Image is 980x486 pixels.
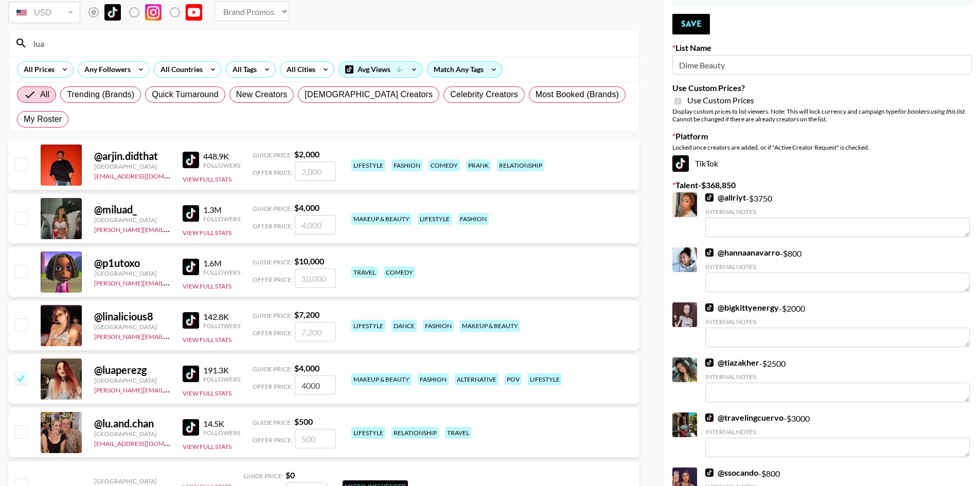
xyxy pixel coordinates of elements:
div: lifestyle [351,320,385,332]
a: @ssocando [705,467,758,478]
button: View Full Stats [183,282,231,290]
span: Offer Price: [253,436,293,444]
img: TikTok [183,259,199,275]
div: Followers [203,268,240,276]
div: relationship [391,427,439,439]
span: Guide Price: [253,312,292,319]
img: Instagram [145,4,162,21]
strong: $ 10,000 [294,256,324,266]
strong: $ 4,000 [294,363,319,373]
img: TikTok [705,303,714,312]
span: All [40,88,49,101]
button: View Full Stats [183,229,231,237]
span: Guide Price: [253,258,292,266]
div: TikTok [672,155,972,172]
div: Avg Views [339,62,422,77]
div: Locked once creators are added, or if "Active Creator Request" is checked. [672,143,972,151]
div: lifestyle [351,427,385,439]
div: 1.6M [203,258,240,268]
span: My Roster [24,113,62,125]
div: - $ 2000 [705,302,970,347]
button: View Full Stats [183,443,231,451]
span: Use Custom Prices [687,95,754,105]
div: @ luaperezg [94,364,170,376]
div: 448.9K [203,151,240,161]
strong: $ 500 [294,417,313,426]
div: Followers [203,161,240,169]
button: Save [672,14,710,34]
img: TikTok [104,4,121,21]
div: - $ 800 [705,247,970,292]
div: [GEOGRAPHIC_DATA] [94,376,170,384]
div: Match Any Tags [427,62,502,77]
img: TikTok [183,312,199,329]
div: makeup & beauty [351,213,412,225]
div: All Countries [154,62,205,77]
div: lifestyle [351,159,385,171]
strong: $ 4,000 [294,203,319,212]
input: 4,000 [295,215,336,235]
span: Offer Price: [253,383,293,390]
div: Internal Notes: [705,373,970,381]
img: TikTok [705,358,714,367]
div: @ linalicious8 [94,310,170,323]
img: TikTok [705,248,714,257]
input: Search by User Name [27,35,633,51]
label: Use Custom Prices? [672,83,972,93]
strong: $ 0 [286,470,295,480]
div: List locked to TikTok. [88,2,210,23]
div: [GEOGRAPHIC_DATA] [94,269,170,277]
a: @tiazakher [705,357,759,368]
div: travel [445,427,471,439]
img: YouTube [186,4,202,21]
span: Guide Price: [253,365,292,373]
div: @ p1utoxo [94,257,170,269]
div: @ lu.and.chan [94,417,170,430]
div: pov [505,373,522,385]
img: TikTok [183,205,199,222]
div: 191.3K [203,365,240,375]
div: 14.5K [203,419,240,429]
div: prank [466,159,491,171]
div: [GEOGRAPHIC_DATA] [94,477,170,485]
div: alternative [455,373,498,385]
img: TikTok [183,152,199,168]
div: Internal Notes: [705,428,970,436]
div: makeup & beauty [351,373,412,385]
div: fashion [458,213,489,225]
span: Guide Price: [253,205,292,212]
div: Any Followers [78,62,133,77]
div: fashion [418,373,449,385]
span: Offer Price: [253,276,293,283]
label: Platform [672,131,972,141]
div: All Cities [280,62,317,77]
div: Followers [203,215,240,223]
input: 10,000 [295,268,336,288]
span: Most Booked (Brands) [536,88,619,101]
img: TikTok [705,193,714,202]
a: @bigkittyenergy [705,302,779,313]
button: View Full Stats [183,336,231,344]
div: 1.3M [203,205,240,215]
strong: $ 2,000 [294,149,319,159]
div: [GEOGRAPHIC_DATA] [94,323,170,331]
div: Internal Notes: [705,208,970,215]
div: Internal Notes: [705,263,970,271]
span: Guide Price: [244,472,283,480]
a: [PERSON_NAME][EMAIL_ADDRESS][PERSON_NAME][DOMAIN_NAME] [94,277,295,287]
span: Guide Price: [253,419,292,426]
label: Talent - $ 368,850 [672,180,972,190]
a: @hannaanavarro [705,247,780,258]
button: View Full Stats [183,389,231,397]
img: TikTok [183,419,199,436]
div: 142.8K [203,312,240,322]
div: Internal Notes: [705,318,970,326]
div: All Tags [226,62,259,77]
div: USD [10,4,78,22]
span: Offer Price: [253,169,293,176]
span: Offer Price: [253,329,293,337]
a: @allriyt [705,192,746,203]
div: makeup & beauty [460,320,520,332]
a: [EMAIL_ADDRESS][DOMAIN_NAME] [94,438,198,447]
div: @ arjin.didthat [94,150,170,163]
